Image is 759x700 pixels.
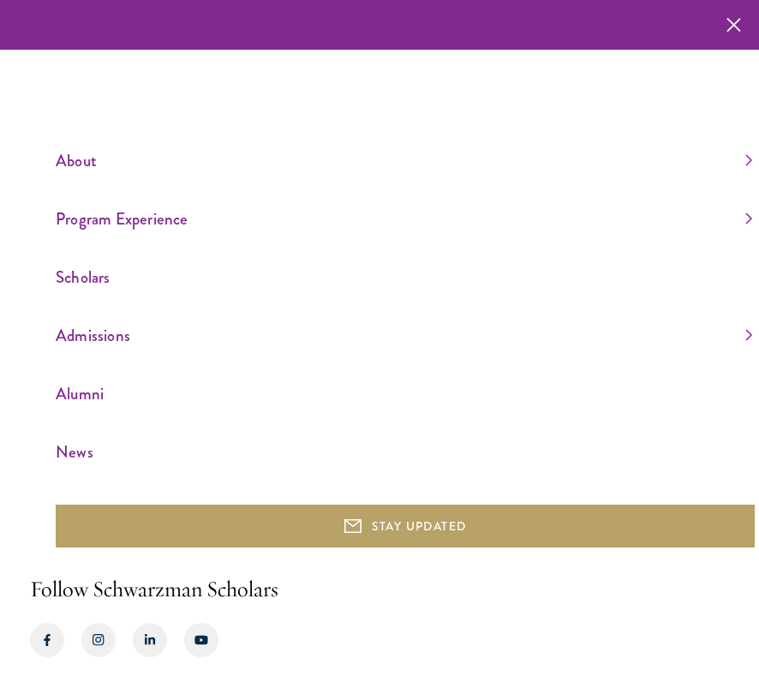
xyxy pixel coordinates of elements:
button: STAY UPDATED [56,505,755,547]
a: Program Experience [56,205,752,233]
a: Alumni [56,380,752,408]
a: Scholars [56,263,752,291]
a: News [56,438,752,466]
a: About [56,147,752,175]
a: Admissions [56,321,752,350]
h2: Follow Schwarzman Scholars [30,573,729,606]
